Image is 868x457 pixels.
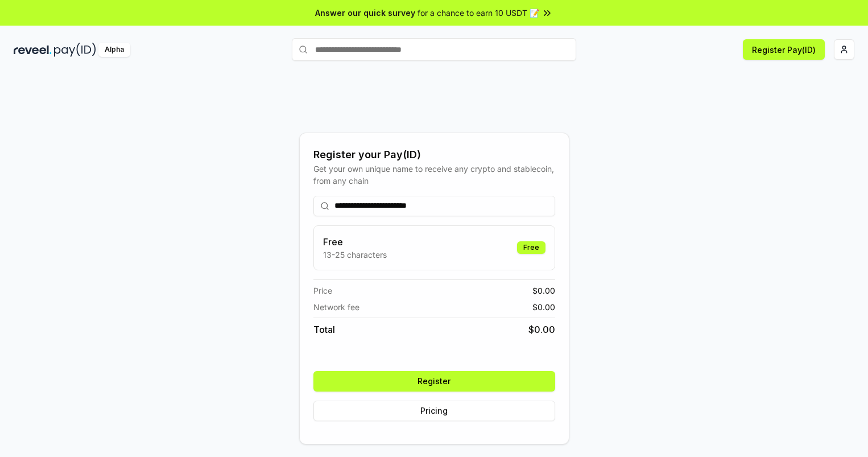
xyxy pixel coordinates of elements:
[323,235,387,249] h3: Free
[313,147,555,163] div: Register your Pay(ID)
[54,43,96,57] img: pay_id
[315,7,415,19] span: Answer our quick survey
[313,301,359,313] span: Network fee
[528,323,555,336] span: $ 0.00
[323,249,387,261] p: 13-25 characters
[517,241,545,254] div: Free
[418,7,539,19] span: for a chance to earn 10 USDT 📝
[743,39,825,60] button: Register Pay(ID)
[313,371,555,392] button: Register
[532,301,555,313] span: $ 0.00
[532,285,555,297] span: $ 0.00
[313,401,555,421] button: Pricing
[313,323,335,336] span: Total
[313,163,555,187] div: Get your own unique name to receive any crypto and stablecoin, from any chain
[313,285,332,297] span: Price
[98,43,130,57] div: Alpha
[14,43,52,57] img: reveel_dark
